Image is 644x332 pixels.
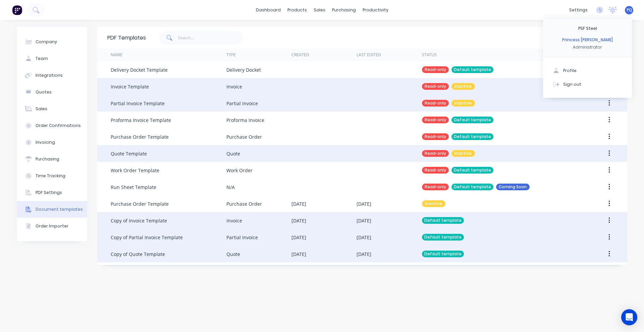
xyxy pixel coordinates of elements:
button: Order Confirmations [17,117,87,134]
button: Order Importer [17,218,87,235]
div: Delivery Docket Template [111,66,168,73]
span: PQ [627,7,632,13]
div: Order Confirmations [36,123,81,129]
div: PSF Steel [578,25,597,31]
div: Integrations [36,72,63,78]
div: Delivery Docket [226,66,261,73]
div: Type [226,52,236,58]
div: Read-only [422,117,449,123]
div: [DATE] [291,217,306,224]
div: Purchase Order Template [111,200,169,207]
div: [DATE] [357,251,371,258]
div: Invoicing [36,139,55,145]
div: Administrator [573,44,602,50]
div: Invoice [226,217,242,224]
button: Purchasing [17,151,87,168]
button: PDF Settings [17,184,87,201]
button: Sign out [543,77,632,91]
div: Name [111,52,122,58]
div: Coming Soon [496,184,530,190]
div: [DATE] [357,200,371,207]
div: Time Tracking [36,173,65,179]
input: Search... [178,31,244,45]
div: Copy of Quote Template [111,251,165,258]
div: Document templates [36,206,83,212]
button: Document templates [17,201,87,218]
div: purchasing [329,5,359,15]
div: [DATE] [291,200,306,207]
div: Default template [422,217,464,224]
button: Time Tracking [17,168,87,184]
div: Copy of Invoice Template [111,217,167,224]
div: [DATE] [357,217,371,224]
button: Quotes [17,84,87,101]
div: Read-only [422,83,449,90]
div: Company [36,39,57,45]
div: Work Order Template [111,167,159,174]
button: Company [17,34,87,50]
div: Quote Template [111,150,147,157]
div: Read-only [422,66,449,73]
div: N/A [226,184,235,191]
div: Inactive [451,83,475,90]
div: PDF Settings [36,190,62,196]
div: Inactive [451,100,475,107]
div: products [284,5,310,15]
div: PDF Templates [107,34,146,42]
div: Purchase Order [226,200,262,207]
button: Profile [543,64,632,77]
div: Work Order [226,167,253,174]
div: Default template [451,66,493,73]
div: [DATE] [357,234,371,241]
div: Read-only [422,100,449,107]
div: Princess [PERSON_NAME] [562,37,613,43]
div: Invoice [226,83,242,90]
div: Order Importer [36,223,68,229]
button: Integrations [17,67,87,84]
div: Run Sheet Template [111,184,156,191]
div: [DATE] [291,234,306,241]
div: settings [566,5,591,15]
div: Status [422,52,437,58]
a: dashboard [253,5,284,15]
div: Quotes [36,89,52,95]
button: Invoicing [17,134,87,151]
div: Last Edited [357,52,381,58]
div: Default template [451,133,493,140]
div: Invoice Template [111,83,149,90]
div: Partial Invoice Template [111,100,165,107]
div: Proforma Invoice Template [111,117,171,124]
div: productivity [359,5,392,15]
div: Purchase Order [226,133,262,140]
div: Inactive [422,200,445,207]
div: Read-only [422,150,449,157]
div: [DATE] [291,251,306,258]
div: Read-only [422,167,449,174]
div: Default template [451,184,493,190]
div: Sales [36,106,47,112]
div: Copy of Partial Invoice Template [111,234,183,241]
div: Default template [422,234,464,241]
div: Profile [563,68,577,74]
div: Inactive [451,150,475,157]
div: Open Intercom Messenger [621,309,637,325]
div: Default template [451,117,493,123]
div: Partial Invoice [226,100,258,107]
div: Created [291,52,309,58]
div: Read-only [422,184,449,190]
div: Team [36,56,48,62]
div: Sign out [563,81,581,87]
div: Read-only [422,133,449,140]
div: Default template [451,167,493,174]
img: Factory [12,5,22,15]
div: Purchasing [36,156,59,162]
button: Sales [17,101,87,117]
div: Quote [226,251,240,258]
div: Purchase Order Template [111,133,169,140]
div: Default template [422,251,464,257]
button: Team [17,50,87,67]
div: sales [310,5,329,15]
div: Proforma Invoice [226,117,264,124]
div: Quote [226,150,240,157]
div: Partial Invoice [226,234,258,241]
